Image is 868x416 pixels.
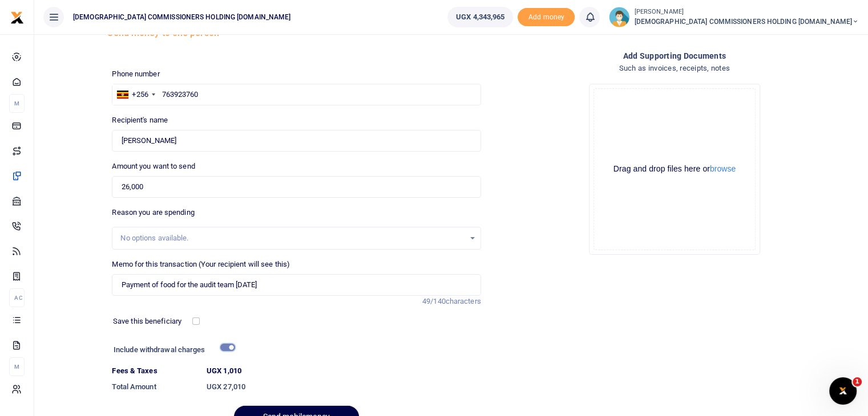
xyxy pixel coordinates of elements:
[10,11,24,25] img: logo-small
[456,11,504,23] span: UGX 4,343,965
[710,165,736,173] button: browse
[490,62,859,75] h4: Such as invoices, receipts, notes
[112,130,481,152] input: Loading name...
[634,17,859,27] span: [DEMOGRAPHIC_DATA] COMMISSIONERS HOLDING [DOMAIN_NAME]
[422,297,446,305] span: 49/140
[518,12,575,21] a: Add money
[589,84,760,255] div: File Uploader
[107,365,202,377] dt: Fees & Taxes
[446,297,481,305] span: characters
[9,357,25,376] li: M
[518,8,575,27] li: Toup your wallet
[9,94,25,113] li: M
[443,7,518,27] li: Wallet ballance
[112,274,481,296] input: Enter extra information
[447,7,513,27] a: UGX 4,343,965
[120,233,464,244] div: No options available.
[112,68,159,80] label: Phone number
[112,259,290,270] label: Memo for this transaction (Your recipient will see this)
[112,207,194,218] label: Reason you are spending
[112,84,158,105] div: Uganda: +256
[829,377,857,405] iframe: Intercom live chat
[68,12,295,22] span: [DEMOGRAPHIC_DATA] COMMISSIONERS HOLDING [DOMAIN_NAME]
[113,316,181,327] label: Save this beneficiary
[518,8,575,27] span: Add money
[112,382,197,391] h6: Total Amount
[609,7,859,27] a: profile-user [PERSON_NAME] [DEMOGRAPHIC_DATA] COMMISSIONERS HOLDING [DOMAIN_NAME]
[132,89,148,100] div: +256
[112,115,168,126] label: Recipient's name
[594,164,755,174] div: Drag and drop files here or
[207,382,481,391] h6: UGX 27,010
[207,365,241,377] label: UGX 1,010
[490,50,859,62] h4: Add supporting Documents
[112,161,195,172] label: Amount you want to send
[853,377,862,386] span: 1
[10,13,24,21] a: logo-small logo-large logo-large
[634,7,859,17] small: [PERSON_NAME]
[9,288,25,307] li: Ac
[112,176,481,198] input: UGX
[112,84,481,105] input: Enter phone number
[114,345,230,354] h6: Include withdrawal charges
[609,7,629,27] img: profile-user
